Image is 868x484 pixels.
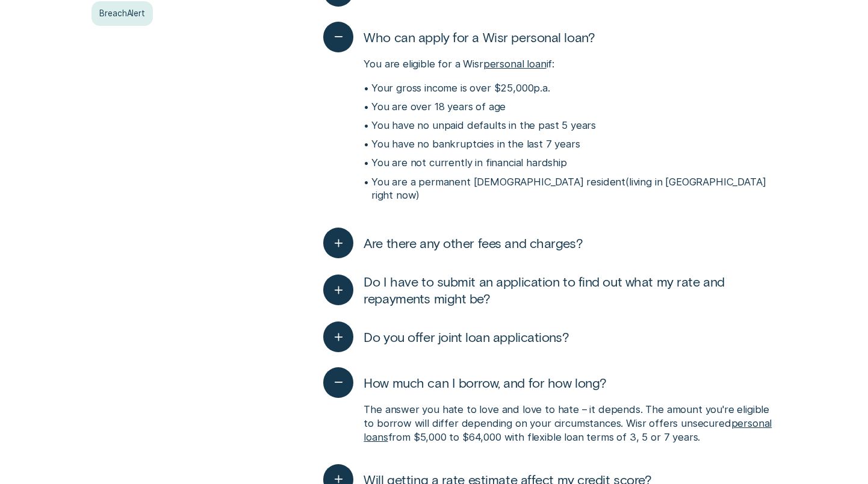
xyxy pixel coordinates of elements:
[416,189,420,201] span: )
[323,273,777,306] button: Do I have to submit an application to find out what my rate and repayments might be?
[371,137,777,151] p: You have no bankruptcies in the last 7 years
[371,100,777,114] p: You are over 18 years of age
[323,321,569,352] button: Do you offer joint loan applications?
[533,82,550,94] span: p.a.
[323,367,607,398] button: How much can I borrow, and for how long?
[323,22,595,52] button: Who can apply for a Wisr personal loan?
[364,417,772,443] a: personal loans
[371,81,777,95] p: Your gross income is over $25,000
[371,175,777,203] p: You are a permanent [DEMOGRAPHIC_DATA] resident living in [GEOGRAPHIC_DATA] right now
[533,82,550,94] span: Per Annum
[364,29,595,45] span: Who can apply for a Wisr personal loan?
[371,156,777,170] p: You are not currently in financial hardship
[364,329,569,345] span: Do you offer joint loan applications?
[364,57,777,71] p: You are eligible for a Wisr if:
[364,374,606,391] span: How much can I borrow, and for how long?
[371,119,777,132] p: You have no unpaid defaults in the past 5 years
[91,1,153,25] a: BreachAlert
[364,403,777,444] p: The answer you hate to love and love to hate – it depends. The amount you're eligible to borrow w...
[364,273,777,306] span: Do I have to submit an application to find out what my rate and repayments might be?
[364,235,583,251] span: Are there any other fees and charges?
[625,176,629,188] span: (
[323,228,583,258] button: Are there any other fees and charges?
[483,58,547,70] a: personal loan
